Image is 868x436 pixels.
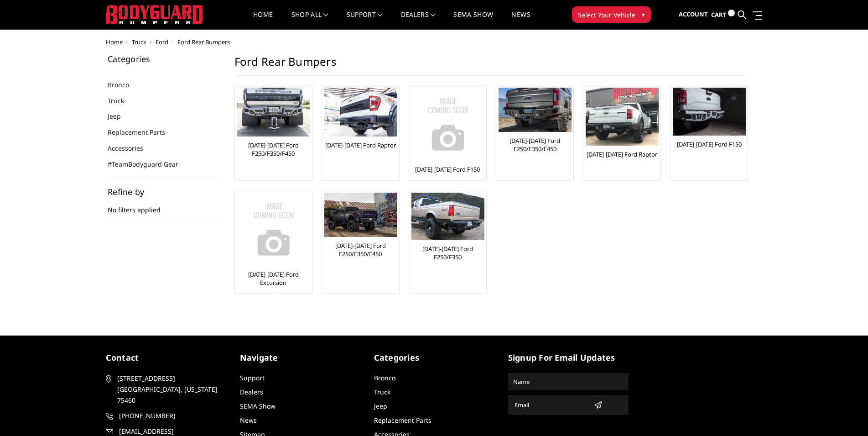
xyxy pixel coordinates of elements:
[411,88,484,161] img: No Image
[374,388,390,396] a: Truck
[572,6,651,23] button: Select Your Vehicle
[240,373,265,382] a: Support
[508,352,629,364] h5: signup for email updates
[374,416,431,425] a: Replacement Parts
[291,11,328,29] a: shop all
[499,137,571,153] a: [DATE]-[DATE] Ford F250/F350/F450
[240,402,275,410] a: SEMA Show
[511,11,530,29] a: News
[240,388,263,396] a: Dealers
[642,10,645,19] span: ▾
[453,11,493,29] a: SEMA Show
[108,159,190,169] a: #TeamBodyguard Gear
[711,2,735,27] a: Cart
[679,2,708,27] a: Account
[108,188,221,196] h5: Refine by
[237,193,310,266] img: No Image
[108,188,221,224] div: No filters applied
[108,127,177,137] a: Replacement Parts
[108,80,140,89] a: Bronco
[106,5,204,24] img: BODYGUARD BUMPERS
[347,11,383,29] a: Support
[106,352,226,364] h5: contact
[374,352,494,364] h5: Categories
[240,352,360,364] h5: Navigate
[253,11,273,29] a: Home
[106,38,123,46] a: Home
[156,38,168,46] a: Ford
[411,88,484,161] a: No Image
[509,374,627,389] input: Name
[677,140,742,148] a: [DATE]-[DATE] Ford F150
[108,96,135,105] a: Truck
[374,402,387,410] a: Jeep
[578,10,635,20] span: Select Your Vehicle
[106,410,226,421] a: [PHONE_NUMBER]
[324,242,397,258] a: [DATE]-[DATE] Ford F250/F350/F450
[411,245,484,261] a: [DATE]-[DATE] Ford F250/F350
[117,373,223,406] span: [STREET_ADDRESS] [GEOGRAPHIC_DATA], [US_STATE] 75460
[237,141,310,158] a: [DATE]-[DATE] Ford F250/F350/F450
[587,150,657,158] a: [DATE]-[DATE] Ford Raptor
[108,55,221,63] h5: Categories
[237,270,310,287] a: [DATE]-[DATE] Ford Excursion
[325,141,396,149] a: [DATE]-[DATE] Ford Raptor
[108,111,132,121] a: Jeep
[401,11,436,29] a: Dealers
[415,165,480,173] a: [DATE]-[DATE] Ford F150
[132,38,146,46] a: Truck
[711,11,727,19] span: Cart
[511,398,590,412] input: Email
[240,416,257,425] a: News
[108,143,155,153] a: Accessories
[119,410,225,421] span: [PHONE_NUMBER]
[679,10,708,18] span: Account
[177,38,230,46] span: Ford Rear Bumpers
[234,55,747,76] h1: Ford Rear Bumpers
[374,373,395,382] a: Bronco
